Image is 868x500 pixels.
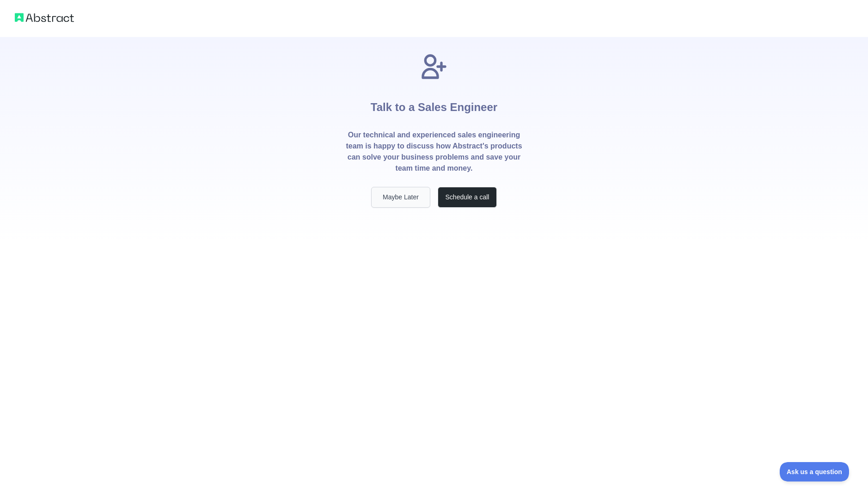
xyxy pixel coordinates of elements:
button: Schedule a call [438,187,497,208]
h1: Talk to a Sales Engineer [371,81,497,130]
img: Abstract logo [15,11,74,24]
iframe: Toggle Customer Support [780,462,850,481]
p: Our technical and experienced sales engineering team is happy to discuss how Abstract's products ... [345,130,523,174]
button: Maybe Later [371,187,430,208]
